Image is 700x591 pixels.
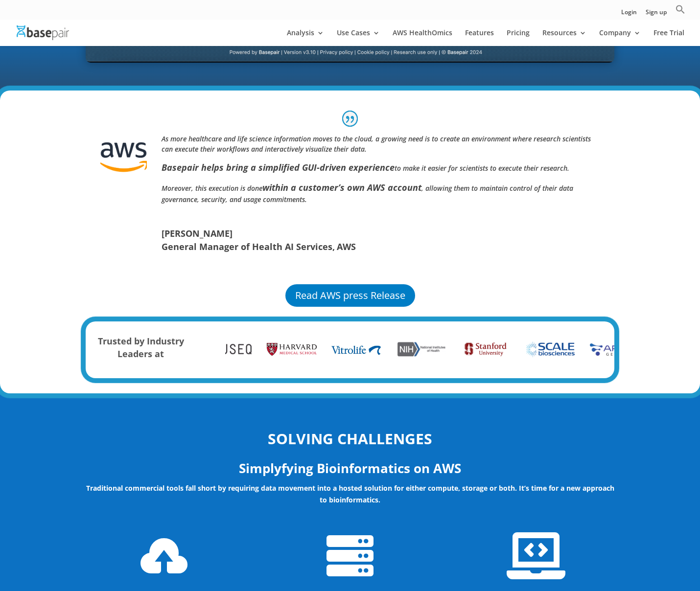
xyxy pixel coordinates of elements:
[599,29,641,46] a: Company
[337,29,380,46] a: Use Cases
[332,241,335,252] span: ,
[17,25,69,40] img: Basepair
[676,4,685,14] svg: Search
[287,29,324,46] a: Analysis
[268,429,432,449] strong: SOLVING CHALLENGES
[621,9,637,20] a: Login
[140,532,187,579] span: 
[162,161,395,173] strong: Basepair helps bring a simplified GUI-driven experience
[239,459,461,477] strong: Simplyfying Bioinformatics on AWS
[393,29,452,46] a: AWS HealthOmics
[162,241,332,252] span: General Manager of Health AI Services
[507,29,530,46] a: Pricing
[162,163,569,173] i: to make it easier for scientists to execute their research.
[162,227,600,240] span: [PERSON_NAME]
[337,241,356,252] span: AWS
[651,542,688,579] iframe: Drift Widget Chat Controller
[162,134,591,154] i: As more healthcare and life science information moves to the cloud, a growing need is to create a...
[507,532,565,579] span: 
[676,4,685,20] a: Search Icon Link
[86,483,614,504] strong: Traditional commercial tools fall short by requiring data movement into a hosted solution for eit...
[262,182,421,193] b: within a customer’s own AWS account
[653,29,684,46] a: Free Trial
[542,29,586,46] a: Resources
[465,29,494,46] a: Features
[327,532,373,579] span: 
[284,283,417,308] a: Read AWS press Release
[646,9,667,20] a: Sign up
[162,183,573,204] i: Moreover, this execution is done , allowing them to maintain control of their data governance, se...
[98,335,184,360] strong: Trusted by Industry Leaders at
